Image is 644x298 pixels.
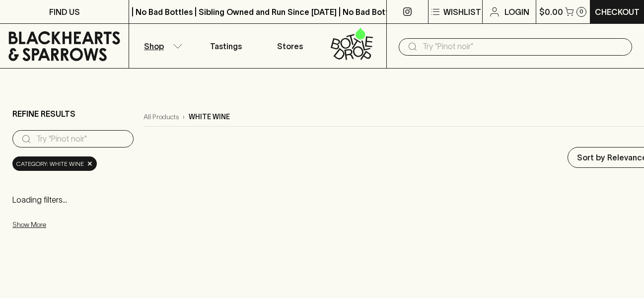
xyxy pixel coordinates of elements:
p: Login [504,6,529,18]
span: Category: white wine [16,159,84,169]
a: All Products [143,112,179,122]
p: 0 [579,9,583,14]
span: × [87,158,93,169]
a: Tastings [194,24,258,68]
input: Try "Pinot noir" [423,39,624,55]
p: Stores [277,40,303,52]
a: Stores [258,24,322,68]
p: FIND US [49,6,80,18]
p: Refine Results [12,108,75,120]
button: Shop [129,24,193,68]
p: Loading filters... [12,194,134,206]
p: Tastings [210,40,242,52]
input: Try “Pinot noir” [36,131,126,147]
p: $0.00 [539,6,563,18]
p: Shop [144,40,164,52]
p: Wishlist [443,6,481,18]
p: Checkout [595,6,640,18]
p: white wine [189,112,230,122]
button: Show More [12,215,143,235]
p: › [183,112,185,122]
